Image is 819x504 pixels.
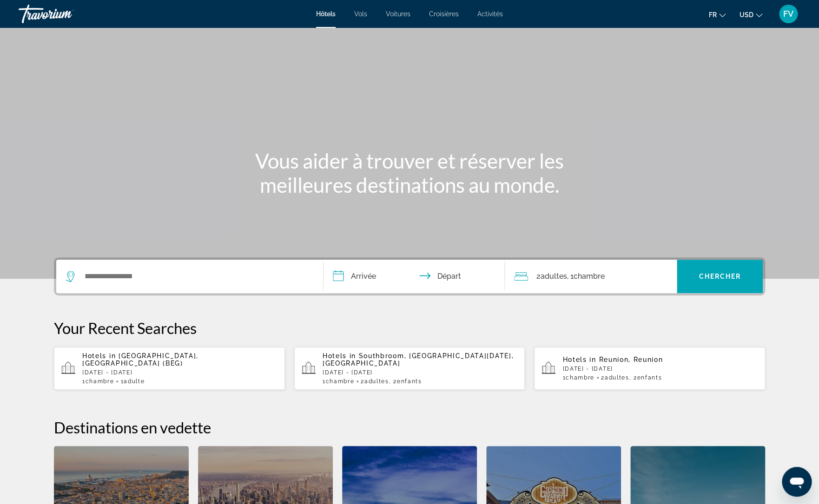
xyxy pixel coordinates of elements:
[235,149,584,197] h1: Vous aider à trouver et réserver les meilleures destinations au monde.
[82,352,198,367] span: [GEOGRAPHIC_DATA], [GEOGRAPHIC_DATA] (BEG)
[709,8,726,21] button: Change language
[477,10,503,18] a: Activités
[574,272,605,281] span: Chambre
[386,10,410,18] a: Voitures
[389,378,422,385] span: , 2
[699,273,741,280] span: Chercher
[567,270,605,283] span: , 1
[599,356,663,363] span: Reunion, Reunion
[82,378,114,385] span: 1
[54,347,285,390] button: Hotels in [GEOGRAPHIC_DATA], [GEOGRAPHIC_DATA] (BEG)[DATE] - [DATE]1Chambre1Adulte
[86,378,114,385] span: Chambre
[397,378,422,385] span: Enfants
[54,418,765,437] h2: Destinations en vedette
[740,8,762,21] button: Change currency
[505,260,677,293] button: Travelers: 2 adults, 0 children
[534,347,765,390] button: Hotels in Reunion, Reunion[DATE] - [DATE]1Chambre2Adultes, 2Enfants
[361,378,389,385] span: 2
[601,374,629,381] span: 2
[323,378,354,385] span: 1
[124,378,145,385] span: Adulte
[709,11,717,19] span: fr
[776,4,800,24] button: User Menu
[324,260,505,293] button: Check in and out dates
[629,374,662,381] span: , 2
[429,10,459,18] a: Croisières
[637,374,662,381] span: Enfants
[740,11,753,19] span: USD
[82,352,116,360] span: Hotels in
[566,374,594,381] span: Chambre
[783,9,793,19] span: FV
[56,260,763,293] div: Search widget
[323,369,518,376] p: [DATE] - [DATE]
[562,366,758,372] p: [DATE] - [DATE]
[120,378,145,385] span: 1
[782,467,812,497] iframe: Bouton de lancement de la fenêtre de messagerie
[316,10,336,18] a: Hôtels
[82,369,277,376] p: [DATE] - [DATE]
[562,374,594,381] span: 1
[536,270,567,283] span: 2
[541,272,567,281] span: Adultes
[323,352,514,367] span: Southbroom, [GEOGRAPHIC_DATA][DATE], [GEOGRAPHIC_DATA]
[325,378,354,385] span: Chambre
[677,260,763,293] button: Chercher
[323,352,356,360] span: Hotels in
[604,374,629,381] span: Adultes
[354,10,367,18] a: Vols
[364,378,389,385] span: Adultes
[294,347,525,390] button: Hotels in Southbroom, [GEOGRAPHIC_DATA][DATE], [GEOGRAPHIC_DATA][DATE] - [DATE]1Chambre2Adultes, ...
[54,319,765,337] p: Your Recent Searches
[562,356,596,363] span: Hotels in
[19,2,112,26] a: Travorium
